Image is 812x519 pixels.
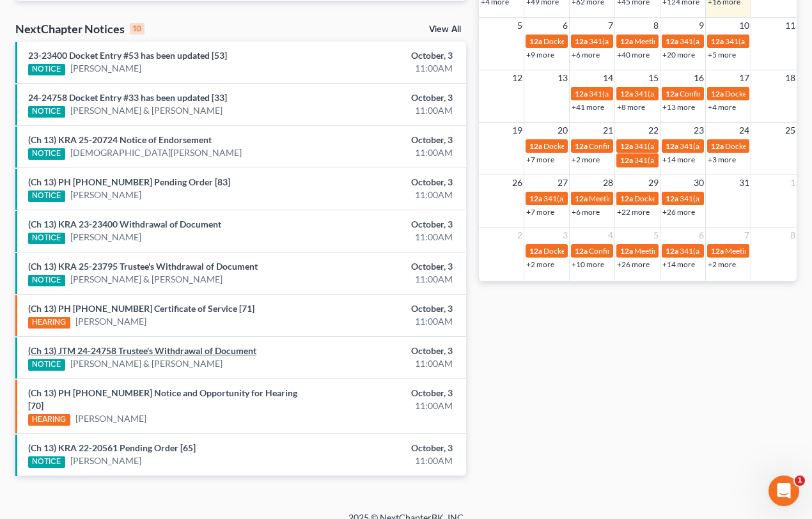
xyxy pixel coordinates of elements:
[529,246,542,256] span: 12a
[561,18,569,33] span: 6
[556,123,569,138] span: 20
[28,92,227,103] a: 24-24758 Docket Entry #33 has been updated [33]
[769,476,799,506] iframe: Intercom live chat
[789,228,797,243] span: 8
[320,189,453,201] div: 11:00AM
[647,123,660,138] span: 22
[320,176,453,189] div: October, 3
[572,155,600,164] a: +2 more
[617,259,650,269] a: +26 more
[575,141,588,151] span: 12a
[28,148,65,160] div: NOTICE
[28,414,70,426] div: HEARING
[28,442,196,453] a: (Ch 13) KRA 22-20561 Pending Order [65]
[28,345,256,356] a: (Ch 13) JTM 24-24758 Trustee's Withdrawal of Document
[543,194,735,203] span: 341(a) meeting for [PERSON_NAME] & [PERSON_NAME]
[561,228,569,243] span: 3
[738,18,751,33] span: 10
[320,345,453,357] div: October, 3
[617,207,650,217] a: +22 more
[516,228,524,243] span: 2
[738,70,751,86] span: 17
[589,89,712,98] span: 341(a) meeting for [PERSON_NAME]
[28,219,221,229] a: (Ch 13) KRA 23-23400 Withdrawal of Document
[543,141,658,151] span: Docket Text: for [PERSON_NAME]
[652,228,660,243] span: 5
[698,18,705,33] span: 9
[589,141,734,151] span: Confirmation hearing for [PERSON_NAME]
[511,123,524,138] span: 19
[666,89,678,98] span: 12a
[711,89,724,98] span: 12a
[575,36,588,46] span: 12a
[789,175,797,190] span: 1
[70,189,141,201] a: [PERSON_NAME]
[662,155,695,164] a: +14 more
[28,64,65,75] div: NOTICE
[70,146,242,159] a: [DEMOGRAPHIC_DATA][PERSON_NAME]
[526,207,554,217] a: +7 more
[617,50,650,59] a: +40 more
[589,246,802,256] span: Confirmation hearing for [PERSON_NAME] & [PERSON_NAME]
[320,146,453,159] div: 11:00AM
[572,102,604,112] a: +41 more
[75,412,146,425] a: [PERSON_NAME]
[511,70,524,86] span: 12
[620,36,633,46] span: 12a
[28,359,65,371] div: NOTICE
[743,228,751,243] span: 7
[28,303,254,314] a: (Ch 13) PH [PHONE_NUMBER] Certificate of Service [71]
[320,231,453,244] div: 11:00AM
[320,302,453,315] div: October, 3
[529,194,542,203] span: 12a
[543,36,726,46] span: Docket Text: for [PERSON_NAME] & [PERSON_NAME]
[708,259,736,269] a: +2 more
[543,246,658,256] span: Docket Text: for [PERSON_NAME]
[28,275,65,286] div: NOTICE
[666,246,678,256] span: 12a
[70,454,141,467] a: [PERSON_NAME]
[28,387,297,411] a: (Ch 13) PH [PHONE_NUMBER] Notice and Opportunity for Hearing [70]
[647,175,660,190] span: 29
[70,231,141,244] a: [PERSON_NAME]
[28,261,258,272] a: (Ch 13) KRA 25-23795 Trustee's Withdrawal of Document
[28,456,65,468] div: NOTICE
[795,476,805,486] span: 1
[28,106,65,118] div: NOTICE
[634,141,758,151] span: 341(a) meeting for [PERSON_NAME]
[602,175,614,190] span: 28
[526,155,554,164] a: +7 more
[28,50,227,61] a: 23-23400 Docket Entry #53 has been updated [53]
[75,315,146,328] a: [PERSON_NAME]
[607,18,614,33] span: 7
[320,218,453,231] div: October, 3
[784,123,797,138] span: 25
[15,21,144,36] div: NextChapter Notices
[589,36,791,46] span: 341(a) meeting for Spenser Love Sr. & [PERSON_NAME] Love
[28,190,65,202] div: NOTICE
[607,228,614,243] span: 4
[708,102,736,112] a: +4 more
[320,387,453,399] div: October, 3
[662,207,695,217] a: +26 more
[320,134,453,146] div: October, 3
[738,175,751,190] span: 31
[70,62,141,75] a: [PERSON_NAME]
[320,91,453,104] div: October, 3
[698,228,705,243] span: 6
[602,70,614,86] span: 14
[70,273,223,286] a: [PERSON_NAME] & [PERSON_NAME]
[647,70,660,86] span: 15
[738,123,751,138] span: 24
[711,36,724,46] span: 12a
[666,194,678,203] span: 12a
[708,155,736,164] a: +3 more
[572,259,604,269] a: +10 more
[617,102,645,112] a: +8 more
[320,315,453,328] div: 11:00AM
[320,104,453,117] div: 11:00AM
[516,18,524,33] span: 5
[666,141,678,151] span: 12a
[620,194,633,203] span: 12a
[666,36,678,46] span: 12a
